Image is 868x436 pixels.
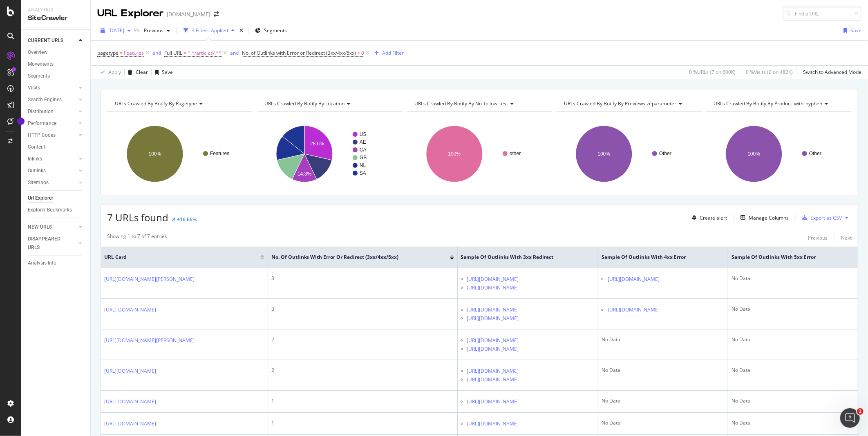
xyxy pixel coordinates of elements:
span: 2025 Sep. 1st [108,27,124,34]
span: Sample of Outlinks with 3xx Redirect [461,254,582,261]
button: Add Filter [371,48,404,58]
div: 2 [271,336,454,343]
div: No Data [732,367,855,374]
div: Analysis Info [28,259,56,267]
span: URL Card [104,254,258,261]
span: No. of Outlinks with Error or Redirect (3xx/4xx/5xx) [271,254,438,261]
div: A chart. [407,118,552,189]
div: 0 % Visits ( 0 on 482K ) [746,69,793,76]
div: No Data [732,275,855,282]
div: times [238,27,245,35]
a: [URL][DOMAIN_NAME] [104,367,156,375]
span: 0 [361,47,364,59]
div: Save [850,27,861,34]
a: Inlinks [28,155,76,163]
text: other [510,151,521,156]
div: No Data [732,336,855,343]
h4: URLs Crawled By Botify By previewsizeparameter [562,97,694,110]
div: No Data [602,336,725,343]
span: = [183,49,186,56]
button: Clear [125,66,148,79]
text: 100% [149,151,161,157]
text: Features [210,151,229,156]
h4: URLs Crawled By Botify By pagetype [113,97,245,110]
text: 14.3% [298,171,311,177]
div: Tooltip anchor [17,118,25,125]
svg: A chart. [556,118,702,189]
a: [URL][DOMAIN_NAME] [467,345,519,353]
a: Distribution [28,107,76,116]
a: HTTP Codes [28,131,76,140]
a: Outlinks [28,167,76,175]
div: Search Engines [28,96,62,104]
text: US [360,131,367,137]
div: Switch to Advanced Mode [803,69,861,76]
a: Analysis Info [28,259,85,267]
div: +16.66% [177,216,197,223]
div: Export as CSV [810,214,842,221]
a: [URL][DOMAIN_NAME][PERSON_NAME] [104,275,195,283]
text: GB [360,155,367,160]
div: HTTP Codes [28,131,56,140]
text: 100% [448,151,461,157]
div: 0 % URLs ( 7 on 600K ) [689,69,736,76]
div: 3 Filters Applied [192,27,228,34]
a: Content [28,143,85,151]
a: [URL][DOMAIN_NAME] [467,420,519,428]
div: DISAPPEARED URLS [28,235,69,252]
span: 7 URLs found [107,211,168,224]
svg: A chart. [107,118,253,189]
button: and [230,49,239,57]
button: [DATE] [97,24,134,37]
a: Segments [28,72,85,80]
div: Inlinks [28,155,42,163]
text: 28.6% [310,141,324,147]
div: 1 [271,419,454,427]
h4: URLs Crawled By Botify By no_follow_test [413,97,545,110]
div: Sitemaps [28,178,49,187]
svg: A chart. [706,118,852,189]
div: [DOMAIN_NAME] [167,10,210,18]
div: and [152,49,161,56]
span: Previous [141,27,163,34]
a: [URL][DOMAIN_NAME] [104,306,156,314]
svg: A chart. [257,118,402,189]
div: Showing 1 to 7 of 7 entries [107,233,167,242]
a: [URL][DOMAIN_NAME] [467,367,519,375]
a: [URL][DOMAIN_NAME] [608,306,660,314]
text: SA [360,170,366,176]
span: No. of Outlinks with Error or Redirect (3xx/4xx/5xx) [242,49,356,56]
span: Segments [264,27,287,34]
h4: URLs Crawled By Botify By product_with_hyphen [712,97,844,110]
text: 100% [747,151,760,157]
div: No Data [732,419,855,427]
a: [URL][DOMAIN_NAME] [608,275,660,283]
a: [URL][DOMAIN_NAME] [104,398,156,406]
span: Sample of Outlinks with 5xx Error [732,254,842,261]
text: CA [360,147,367,153]
a: [URL][DOMAIN_NAME] [467,275,519,283]
div: No Data [732,397,855,405]
a: [URL][DOMAIN_NAME] [467,336,519,345]
button: Previous [808,233,828,242]
div: Analytics [28,7,84,13]
a: [URL][DOMAIN_NAME] [467,314,519,323]
a: Sitemaps [28,178,76,187]
button: Apply [97,66,121,79]
button: Previous [141,24,173,37]
span: URLs Crawled By Botify By product_with_hyphen [714,100,823,107]
button: 3 Filters Applied [180,24,238,37]
span: URLs Crawled By Botify By pagetype [115,100,197,107]
span: pagetype [97,49,119,56]
a: Overview [28,48,85,57]
div: Distribution [28,107,54,116]
div: No Data [602,367,725,374]
button: and [152,49,161,57]
span: Sample of Outlinks with 4xx Error [602,254,712,261]
span: vs [134,26,141,33]
a: Search Engines [28,96,76,104]
a: CURRENT URLS [28,36,76,45]
div: and [230,49,239,56]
